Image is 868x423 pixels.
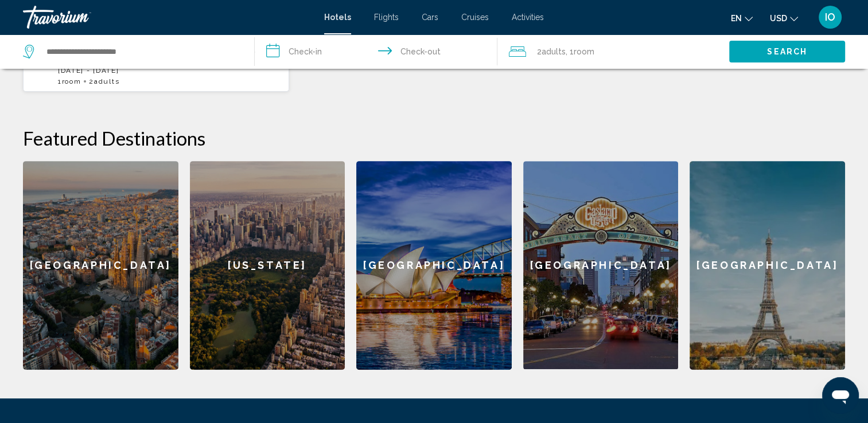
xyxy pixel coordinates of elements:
[770,14,787,23] span: USD
[62,77,81,85] span: Room
[541,47,565,56] span: Adults
[523,161,679,370] a: [GEOGRAPHIC_DATA]
[324,13,351,22] a: Hotels
[815,5,845,29] button: User Menu
[58,77,81,85] span: 1
[731,14,742,23] span: en
[497,34,729,69] button: Travelers: 2 adults, 0 children
[89,77,119,85] span: 2
[23,127,845,150] h2: Featured Destinations
[690,161,845,370] a: [GEOGRAPHIC_DATA]
[731,10,753,26] button: Change language
[356,161,512,370] a: [GEOGRAPHIC_DATA]
[374,13,399,22] a: Flights
[190,161,345,370] a: [US_STATE]
[573,47,594,56] span: Room
[255,34,498,69] button: Check in and out dates
[770,10,798,26] button: Change currency
[825,11,835,23] span: IO
[767,48,807,57] span: Search
[58,66,280,75] p: [DATE] - [DATE]
[822,377,859,414] iframe: Button to launch messaging window
[422,13,438,22] a: Cars
[536,44,565,60] span: 2
[565,44,594,60] span: , 1
[23,161,178,370] a: [GEOGRAPHIC_DATA]
[523,161,679,369] div: [GEOGRAPHIC_DATA]
[512,13,544,22] a: Activities
[461,13,489,22] a: Cruises
[94,77,119,85] span: Adults
[729,41,845,62] button: Search
[23,6,313,29] a: Travorium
